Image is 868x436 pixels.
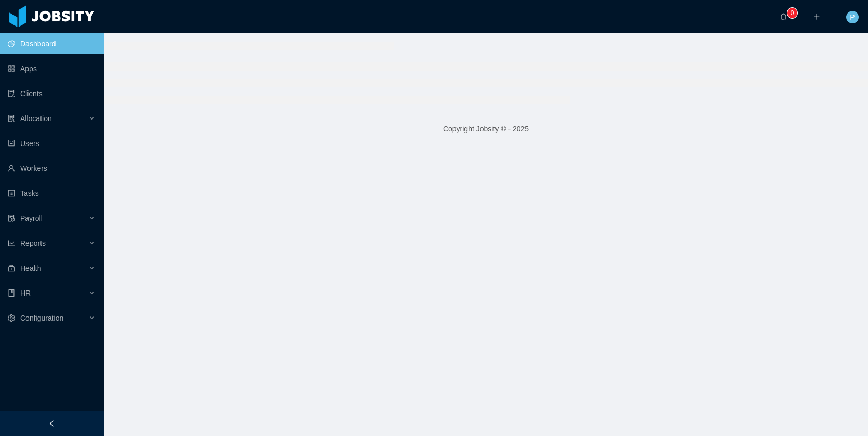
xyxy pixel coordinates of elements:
[8,58,95,79] a: icon: appstoreApps
[780,13,787,20] i: icon: bell
[20,314,63,322] span: Configuration
[8,289,15,297] i: icon: book
[20,239,46,247] span: Reports
[850,11,855,23] span: P
[8,133,95,154] a: icon: robotUsers
[8,240,15,247] i: icon: line-chart
[104,111,868,147] footer: Copyright Jobsity © - 2025
[8,265,15,272] i: icon: medicine-box
[8,158,95,179] a: icon: userWorkers
[8,314,15,322] i: icon: setting
[20,214,43,222] span: Payroll
[8,83,95,104] a: icon: auditClients
[787,8,797,18] sup: 0
[20,114,52,123] span: Allocation
[20,264,41,272] span: Health
[8,183,95,204] a: icon: profileTasks
[8,115,15,122] i: icon: solution
[20,289,31,297] span: HR
[813,13,820,20] i: icon: plus
[8,215,15,222] i: icon: file-protect
[8,33,95,54] a: icon: pie-chartDashboard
